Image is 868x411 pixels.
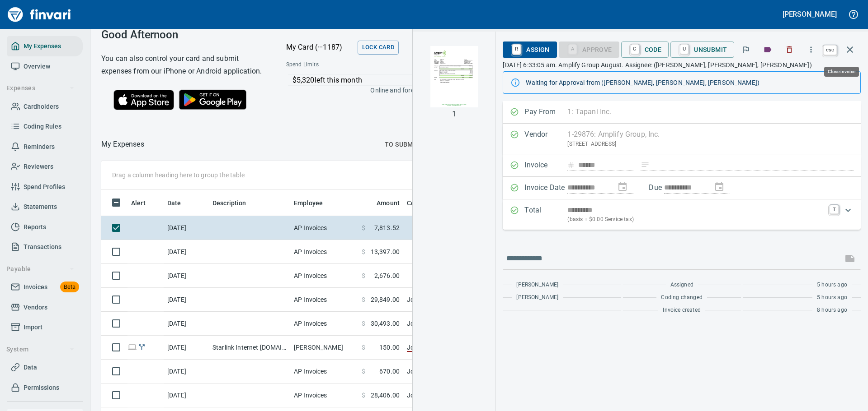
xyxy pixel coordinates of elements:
[663,306,701,315] span: Invoice created
[374,271,400,280] span: 2,676.00
[379,343,400,352] span: 150.00
[670,281,693,290] span: Assigned
[7,116,83,137] a: Coding Rules
[164,336,209,360] td: [DATE]
[24,141,55,152] span: Reminders
[24,222,46,233] span: Reports
[403,312,629,336] td: Job (1)
[7,56,83,77] a: Overview
[503,199,861,230] div: Expand
[60,282,79,292] span: Beta
[164,288,209,312] td: [DATE]
[403,383,629,407] td: Job (1)
[24,101,59,112] span: Cardholders
[423,46,485,107] img: Page 1
[290,288,358,312] td: AP Invoices
[131,198,146,208] span: Alert
[113,90,174,110] img: Download on the App Store
[7,137,83,157] a: Reminders
[631,44,639,54] a: C
[7,277,83,297] a: InvoicesBeta
[174,85,252,115] img: Get it on Google Play
[24,382,59,393] span: Permissions
[503,60,861,69] p: [DATE] 6:33:05 am. Amplify Group August. Assignee: ([PERSON_NAME], [PERSON_NAME], [PERSON_NAME])
[567,215,824,224] p: (basis + $0.00 Service tax)
[24,282,47,293] span: Invoices
[377,198,400,208] span: Amount
[7,36,83,56] a: My Expenses
[516,281,558,290] span: [PERSON_NAME]
[362,391,365,400] span: $
[24,362,37,373] span: Data
[817,281,847,290] span: 5 hours ago
[7,217,83,237] a: Reports
[362,42,394,53] span: Lock Card
[24,61,50,72] span: Overview
[167,198,193,208] span: Date
[286,60,382,69] span: Spend Limits
[780,7,839,21] button: [PERSON_NAME]
[290,360,358,383] td: AP Invoices
[362,295,365,304] span: $
[526,74,853,91] div: Waiting for Approval from ([PERSON_NAME], [PERSON_NAME], [PERSON_NAME])
[209,336,290,360] td: Starlink Internet [DOMAIN_NAME] CA - Pipeline
[164,264,209,288] td: [DATE]
[661,293,702,302] span: Coding changed
[379,367,400,376] span: 670.00
[371,319,400,328] span: 30,493.00
[212,198,258,208] span: Description
[131,198,157,208] span: Alert
[290,336,358,360] td: [PERSON_NAME]
[678,42,727,57] span: Unsubmit
[524,205,567,224] p: Total
[362,343,365,352] span: $
[621,42,669,58] button: CCode
[362,319,365,328] span: $
[290,240,358,264] td: AP Invoices
[127,344,137,350] span: Online transaction
[510,42,549,57] span: Assign
[290,383,358,407] td: AP Invoices
[628,42,662,57] span: Code
[3,80,78,97] button: Expenses
[817,293,847,302] span: 5 hours ago
[101,28,264,41] h3: Good Afternoon
[680,44,689,54] a: U
[3,261,78,277] button: Payable
[164,216,209,240] td: [DATE]
[385,139,420,150] span: To Submit
[7,317,83,337] a: Import
[365,198,400,208] span: Amount
[101,139,144,150] nav: breadcrumb
[7,197,83,217] a: Statements
[24,201,57,212] span: Statements
[371,247,400,256] span: 13,397.00
[164,360,209,383] td: [DATE]
[101,139,144,150] p: My Expenses
[164,240,209,264] td: [DATE]
[137,344,146,350] span: Split transaction
[512,44,521,54] a: R
[362,367,365,376] span: $
[371,295,400,304] span: 29,849.00
[516,293,558,302] span: [PERSON_NAME]
[403,360,629,383] td: Job (1)
[670,42,734,58] button: UUnsubmit
[6,344,75,355] span: System
[374,223,400,232] span: 7,813.52
[24,322,42,333] span: Import
[403,288,629,312] td: Job (1)
[5,4,73,25] img: Finvari
[24,121,61,132] span: Coding Rules
[358,41,399,55] button: Lock Card
[279,86,447,95] p: Online and foreign allowed
[362,247,365,256] span: $
[164,312,209,336] td: [DATE]
[783,9,837,19] h5: [PERSON_NAME]
[290,216,358,240] td: AP Invoices
[503,42,557,58] button: RAssign
[24,161,53,172] span: Reviewers
[290,264,358,288] td: AP Invoices
[167,198,181,208] span: Date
